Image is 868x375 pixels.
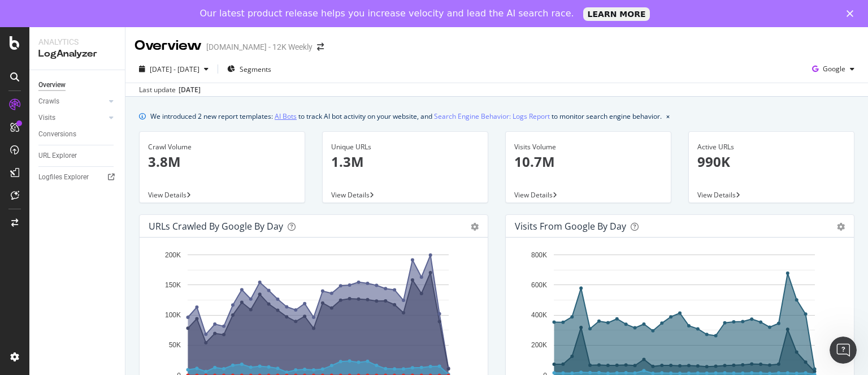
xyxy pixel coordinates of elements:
text: 50K [169,342,181,350]
a: Search Engine Behavior: Logs Report [434,110,550,122]
span: [DATE] - [DATE] [150,64,199,74]
text: 200K [531,342,547,350]
a: Conversions [38,128,117,140]
div: [DOMAIN_NAME] - 12K Weekly [206,41,313,53]
p: 10.7M [514,152,662,171]
div: Last update [139,85,201,95]
text: 150K [165,281,181,289]
p: 3.8M [148,152,296,171]
button: [DATE] - [DATE] [134,60,213,78]
text: 800K [531,251,547,259]
div: Overview [38,79,66,91]
a: URL Explorer [38,150,117,162]
div: URLs Crawled by Google by day [149,221,283,232]
text: 400K [531,311,547,319]
div: Conversions [38,128,76,140]
a: Logfiles Explorer [38,171,117,183]
span: View Details [148,190,186,200]
span: View Details [331,190,370,200]
span: Segments [240,64,271,74]
div: Visits [38,112,55,124]
div: Visits Volume [514,142,662,152]
button: close banner [663,108,672,124]
button: Google [808,60,859,78]
div: Unique URLs [331,142,479,152]
span: Google [823,64,845,74]
div: We introduced 2 new report templates: to track AI bot activity on your website, and to monitor se... [150,110,662,122]
div: Crawl Volume [148,142,296,152]
span: View Details [697,190,736,200]
p: 990K [697,152,845,171]
div: [DATE] [179,85,201,95]
text: 600K [531,281,547,289]
div: LogAnalyzer [38,48,116,61]
a: LEARN MORE [583,7,650,21]
div: Overview [134,36,202,55]
div: Analytics [38,36,116,48]
a: AI Bots [275,110,297,122]
div: gear [471,223,479,231]
div: URL Explorer [38,150,77,162]
iframe: Intercom live chat [830,337,857,364]
div: Active URLs [697,142,845,152]
div: info banner [139,110,854,122]
text: 100K [165,311,181,319]
div: Logfiles Explorer [38,171,89,183]
text: 200K [165,251,181,259]
div: gear [837,223,845,231]
a: Visits [38,112,106,124]
div: Visits from Google by day [515,221,626,232]
span: View Details [514,190,553,200]
a: Overview [38,79,117,91]
div: Crawls [38,96,59,107]
div: arrow-right-arrow-left [317,43,324,51]
a: Crawls [38,96,106,107]
p: 1.3M [331,152,479,171]
div: Close [847,10,858,17]
button: Segments [223,60,276,78]
div: Our latest product release helps you increase velocity and lead the AI search race. [200,8,574,19]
